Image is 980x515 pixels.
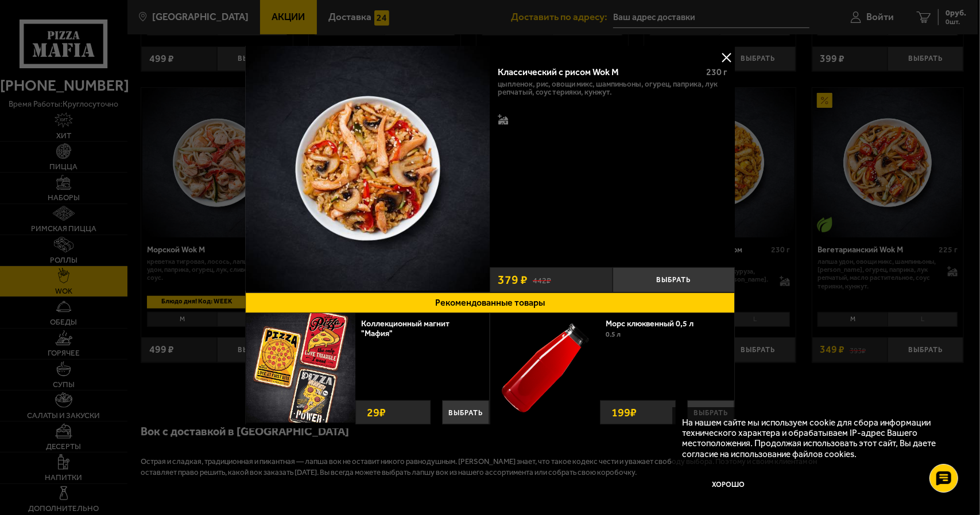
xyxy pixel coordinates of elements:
[683,469,774,500] button: Хорошо
[245,292,735,313] button: Рекомендованные товары
[606,319,704,329] a: Морс клюквенный 0,5 л
[442,400,489,424] button: Выбрать
[606,330,621,338] span: 0.5 л
[498,67,697,77] div: Классический с рисом Wok M
[683,418,950,460] p: На нашем сайте мы используем cookie для сбора информации технического характера и обрабатываем IP...
[245,46,490,291] img: Классический с рисом Wok M
[245,46,490,292] a: Классический с рисом Wok M
[498,80,727,96] p: цыпленок, рис, овощи микс, шампиньоны, огурец, паприка, лук репчатый, соус терияки, кунжут.
[687,400,734,424] button: Выбрать
[706,67,727,77] span: 230 г
[613,267,735,292] button: Выбрать
[364,401,389,424] strong: 29 ₽
[361,319,450,338] a: Коллекционный магнит "Мафия"
[533,275,551,286] s: 442 ₽
[609,401,640,424] strong: 199 ₽
[498,274,528,286] span: 379 ₽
